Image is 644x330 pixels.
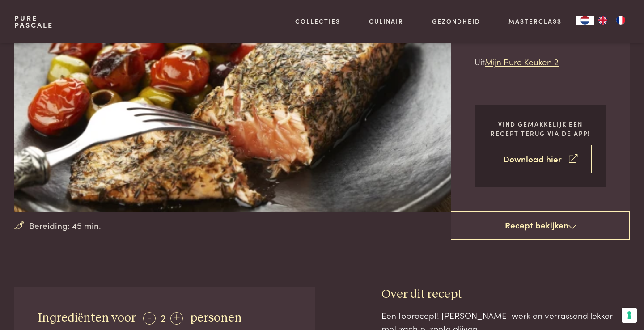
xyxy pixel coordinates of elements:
a: FR [612,16,630,25]
span: personen [190,312,242,324]
a: Mijn Pure Keuken 2 [485,55,559,68]
a: PurePascale [14,14,53,29]
p: Vind gemakkelijk een recept terug via de app! [489,119,592,138]
ul: Language list [594,16,630,25]
aside: Language selected: Nederlands [576,16,630,25]
div: - [143,312,156,325]
a: Masterclass [508,17,562,26]
div: + [170,312,183,325]
a: Download hier [489,145,592,173]
span: 2 [161,310,166,325]
a: Gezondheid [432,17,480,26]
span: Bereiding: 45 min. [29,219,101,232]
div: Language [576,16,594,25]
span: Ingrediënten voor [38,312,136,324]
button: Uw voorkeuren voor toestemming voor trackingtechnologieën [622,308,637,323]
a: Recept bekijken [451,211,630,240]
a: Culinair [369,17,403,26]
a: NL [576,16,594,25]
a: EN [594,16,612,25]
h3: Over dit recept [381,287,630,302]
a: Collecties [295,17,340,26]
p: Uit [475,55,606,68]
